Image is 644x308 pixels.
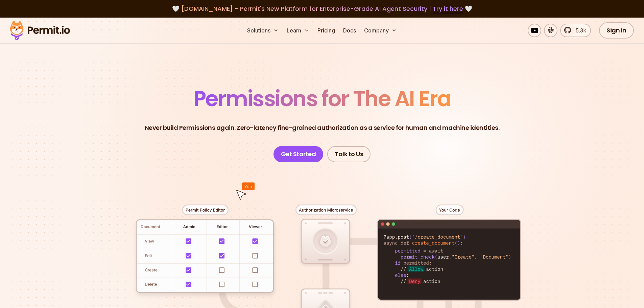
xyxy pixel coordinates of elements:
button: Learn [284,24,312,37]
a: Sign In [599,22,634,39]
span: [DOMAIN_NAME] - Permit's New Platform for Enterprise-Grade AI Agent Security | [181,4,463,13]
a: 5.3k [560,24,591,37]
a: Try it here [433,4,463,13]
a: Get Started [273,146,324,162]
span: Permissions for The AI Era [193,84,451,114]
a: Talk to Us [327,146,371,162]
img: Permit logo [7,19,73,42]
button: Company [361,24,400,37]
a: Pricing [315,24,338,37]
a: Docs [340,24,359,37]
button: Solutions [244,24,281,37]
p: Never build Permissions again. Zero-latency fine-grained authorization as a service for human and... [145,123,500,133]
div: 🤍 🤍 [16,4,628,14]
span: 5.3k [572,26,586,34]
